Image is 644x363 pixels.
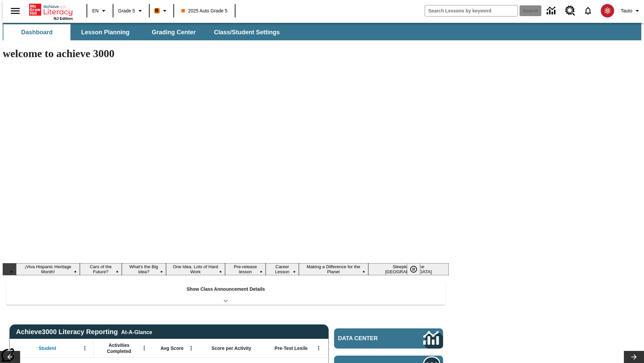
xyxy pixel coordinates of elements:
a: Home [29,3,73,16]
a: Data Center [334,328,443,349]
button: Open side menu [5,1,25,21]
span: Data Center [338,335,401,342]
div: Pause [407,263,427,275]
button: Slide 2 Cars of the Future? [80,263,122,275]
div: Show Class Announcement Details [6,282,445,305]
a: Resource Center, Will open in new tab [561,2,579,20]
span: Avg Score [160,345,183,351]
button: Open Menu [139,343,149,353]
span: Pre-Test Lexile [275,345,308,351]
span: B [155,6,159,15]
button: Grading Center [140,24,207,40]
button: Slide 8 Sleepless in the Animal Kingdom [368,263,449,275]
button: Select a new avatar [597,2,618,19]
span: Class/Student Settings [214,29,280,36]
span: Score per Activity [212,345,252,351]
button: Slide 1 ¡Viva Hispanic Heritage Month! [16,263,80,275]
button: Dashboard [3,24,70,40]
div: At-A-Glance [121,328,152,335]
button: Slide 4 One Idea, Lots of Hard Work [166,263,225,275]
span: Grade 5 [118,7,135,14]
span: Activities Completed [97,342,141,354]
button: Slide 7 Making a Difference for the Planet [299,263,368,275]
button: Boost Class color is orange. Change class color [152,5,171,17]
button: Language: EN, Select a language [89,5,111,17]
img: avatar image [601,4,614,17]
p: Show Class Announcement Details [186,286,265,293]
button: Lesson carousel, Next [624,351,644,363]
div: SubNavbar [3,24,286,40]
input: search field [425,5,518,16]
button: Slide 6 Career Lesson [266,263,299,275]
button: Open Menu [314,343,324,353]
span: Lesson Planning [81,29,129,36]
span: 2025 Auto Grade 5 [181,7,228,14]
button: Open Menu [186,343,196,353]
span: Grading Center [152,29,196,36]
button: Lesson Planning [72,24,139,40]
span: NJ Edition [54,16,73,21]
span: Dashboard [21,29,53,36]
button: Grade: Grade 5, Select a grade [115,5,147,17]
button: Slide 3 What's the Big Idea? [122,263,166,275]
span: EN [92,7,99,14]
button: Class/Student Settings [209,24,285,40]
button: Pause [407,263,420,275]
button: Slide 5 Pre-release lesson [225,263,266,275]
button: Open Menu [80,343,90,353]
a: Data Center [543,2,561,20]
div: SubNavbar [3,23,641,40]
span: Achieve3000 Literacy Reporting [16,328,152,336]
span: Tauto [621,7,632,14]
h1: welcome to achieve 3000 [3,47,449,60]
span: Student [39,345,56,351]
div: Home [29,2,73,21]
button: Profile/Settings [618,5,644,17]
a: Notifications [579,2,597,19]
